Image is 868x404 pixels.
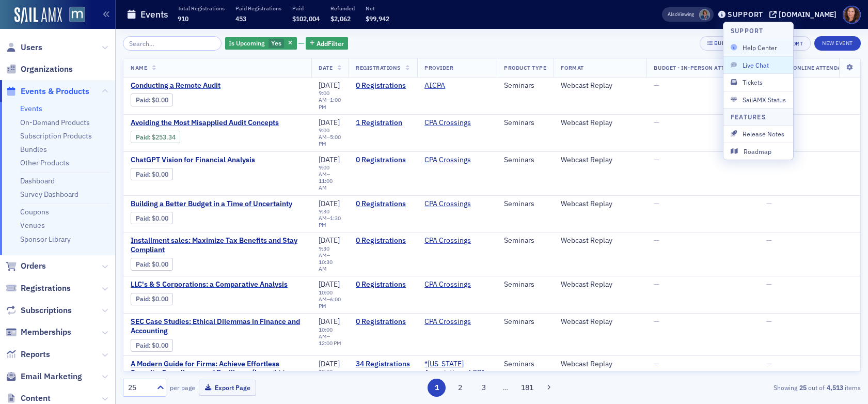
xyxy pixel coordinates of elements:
[21,393,51,404] span: Content
[6,371,82,382] a: Email Marketing
[131,280,304,289] a: LLC's & S Corporations: a Comparative Analysis
[319,81,340,90] span: [DATE]
[356,317,410,327] a: 0 Registrations
[20,104,42,113] a: Events
[131,317,304,335] a: SEC Case Studies: Ethical Dilemmas in Finance and Accounting
[518,379,536,397] button: 181
[152,96,168,104] span: $0.00
[356,81,410,90] a: 0 Registrations
[21,349,50,360] span: Reports
[319,317,340,326] span: [DATE]
[21,86,89,97] span: Events & Products
[504,280,546,289] div: Seminars
[235,5,281,12] p: Paid Registrations
[504,317,546,327] div: Seminars
[561,360,639,369] div: Webcast Replay
[319,164,341,192] div: –
[814,38,861,47] a: New Event
[668,11,694,18] span: Viewing
[199,380,256,396] button: Export Page
[356,118,410,128] a: 1 Registration
[424,81,445,90] a: AICPA
[504,236,546,245] div: Seminars
[131,199,304,209] span: Building a Better Budget in a Time of Uncertainty
[723,39,793,56] button: Help Center
[319,133,341,147] time: 5:00 PM
[728,10,763,19] div: Support
[319,368,333,382] time: 10:00 AM
[6,260,46,272] a: Orders
[6,393,51,404] a: Content
[797,383,808,392] strong: 25
[424,236,490,245] span: CPA Crossings
[317,39,344,48] span: Add Filter
[766,155,772,164] span: —
[152,214,168,222] span: $0.00
[654,236,659,245] span: —
[6,305,72,316] a: Subscriptions
[319,245,329,259] time: 9:30 AM
[131,360,304,387] a: A Modern Guide for Firms: Achieve Effortless Security, Compliance and Resiliency (brought to you ...
[131,64,147,71] span: Name
[20,118,90,127] a: On-Demand Products
[292,5,320,12] p: Paid
[424,156,471,165] a: CPA Crossings
[825,383,845,392] strong: 4,513
[319,289,333,303] time: 10:00 AM
[319,245,341,273] div: –
[136,260,149,268] a: Paid
[356,236,410,245] a: 0 Registrations
[136,96,152,104] span: :
[235,14,246,23] span: 453
[319,118,340,127] span: [DATE]
[319,289,341,309] div: –
[131,118,304,128] a: Avoiding the Most Misapplied Audit Concepts
[319,296,341,309] time: 6:00 PM
[723,143,793,160] button: Roadmap
[21,42,42,53] span: Users
[561,317,639,327] div: Webcast Replay
[319,258,333,272] time: 10:30 AM
[131,258,173,270] div: Paid: 0 - $0
[152,170,168,178] span: $0.00
[136,96,149,104] a: Paid
[131,293,173,305] div: Paid: 0 - $0
[504,156,546,165] div: Seminars
[498,383,513,392] span: …
[723,73,793,90] button: Tickets
[424,64,453,71] span: Provider
[136,341,152,349] span: :
[69,7,85,23] img: SailAMX
[152,133,176,141] span: $253.34
[779,10,837,19] div: [DOMAIN_NAME]
[21,371,82,382] span: Email Marketing
[152,260,168,268] span: $0.00
[451,379,469,397] button: 2
[20,190,78,199] a: Survey Dashboard
[136,170,149,178] a: Paid
[731,26,764,35] h4: Support
[62,7,85,24] a: View Homepage
[131,156,304,165] a: ChatGPT Vision for Financial Analysis
[319,96,341,110] time: 1:00 PM
[136,295,149,303] a: Paid
[131,236,304,254] a: Installment sales: Maximize Tax Benefits and Stay Compliant
[356,360,410,369] a: 34 Registrations
[21,305,72,316] span: Subscriptions
[6,283,71,294] a: Registrations
[723,91,793,108] button: SailAMX Status
[229,39,265,47] span: Is Upcoming
[271,39,281,47] span: Yes
[561,280,639,289] div: Webcast Replay
[136,170,152,178] span: :
[21,64,73,75] span: Organizations
[424,118,490,128] span: CPA Crossings
[731,43,786,52] span: Help Center
[561,64,583,71] span: Format
[170,383,195,392] label: per page
[424,280,490,289] span: CPA Crossings
[319,64,333,71] span: Date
